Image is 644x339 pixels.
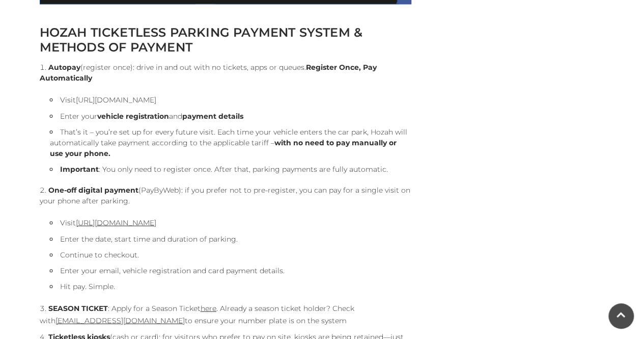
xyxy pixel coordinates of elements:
li: Visit [50,217,411,229]
a: here [201,304,216,313]
li: Enter your and [50,111,411,122]
li: (PayByWeb): if you prefer not to pre-register, you can pay for a single visit on your phone after... [40,185,411,292]
strong: payment details [182,112,243,121]
li: Enter the date, start time and duration of parking. [50,234,411,245]
li: Visit [50,94,411,106]
li: That’s it – you’re set up for every future visit. Each time your vehicle enters the car park, Hoz... [50,127,411,159]
strong: vehicle registration [97,112,169,121]
li: : Apply for a Season Ticket . Already a season ticket holder? Check with to ensure your number pl... [40,302,411,327]
h2: HOZAH TICKETLESS PARKING PAYMENT SYSTEM & METHODS OF PAYMENT [40,25,411,55]
strong: One-off digital payment [48,186,138,195]
a: [URL][DOMAIN_NAME] [76,218,156,227]
li: (register once): drive in and out with no tickets, apps or queues. [40,62,411,175]
a: [URL][DOMAIN_NAME] [76,95,156,105]
strong: Register Once, Pay Automatically [40,63,377,83]
li: Enter your email, vehicle registration and card payment details. [50,266,411,276]
li: : You only need to register once. After that, parking payments are fully automatic. [50,164,411,175]
strong: Important [60,165,99,174]
li: Hit pay. Simple. [50,281,411,292]
strong: Autopay [48,63,80,72]
a: [EMAIL_ADDRESS][DOMAIN_NAME] [55,316,185,325]
li: Continue to checkout. [50,250,411,260]
strong: SEASON TICKET [48,304,108,313]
